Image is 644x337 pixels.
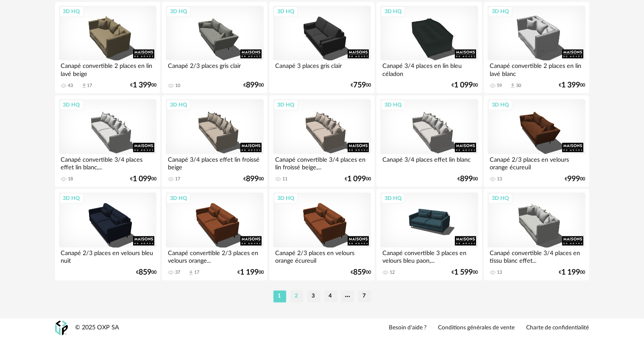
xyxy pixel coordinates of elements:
li: 1 [273,290,286,302]
div: 43 [68,83,73,89]
div: 18 [68,176,73,182]
div: Canapé convertible 3/4 places effet lin blanc,... [59,154,156,171]
div: 30 [516,83,521,89]
span: 899 [246,176,259,182]
div: Canapé 2/3 places gris clair [166,60,263,77]
a: 3D HQ Canapé 3/4 places effet lin blanc €89900 [376,95,482,187]
a: 3D HQ Canapé 3 places gris clair €75900 [269,2,374,93]
div: € 00 [130,82,156,88]
div: Canapé 2/3 places en velours orange écureuil [273,247,371,264]
div: € 00 [351,82,371,88]
a: 3D HQ Canapé 2/3 places en velours bleu nuit €85900 [55,188,160,280]
div: Canapé 3 places gris clair [273,60,371,77]
div: 3D HQ [381,193,405,204]
span: 1 199 [562,270,580,275]
a: 3D HQ Canapé convertible 3 places en velours bleu paon,... 12 €1 59900 [376,188,482,280]
span: 899 [246,82,259,88]
img: OXP [55,320,68,335]
li: 2 [290,290,303,302]
span: Download icon [510,82,516,89]
div: 3D HQ [273,193,298,204]
div: 3D HQ [273,99,298,110]
div: 59 [497,83,502,89]
div: Canapé convertible 3/4 places en lin froissé beige,... [273,154,371,171]
div: 17 [175,176,180,182]
div: € 00 [345,176,371,182]
span: 1 099 [454,82,473,88]
div: 3D HQ [273,6,298,17]
div: Canapé convertible 3/4 places en tissu blanc effet... [488,247,585,264]
div: 3D HQ [166,193,191,204]
div: 17 [87,83,92,89]
div: Canapé 3/4 places effet lin froissé beige [166,154,263,171]
div: 3D HQ [166,6,191,17]
a: 3D HQ Canapé convertible 3/4 places effet lin blanc,... 18 €1 09900 [55,95,160,187]
div: Canapé convertible 2/3 places en velours orange... [166,247,263,264]
div: 3D HQ [381,99,405,110]
div: Canapé 3/4 places en lin bleu céladon [380,60,478,77]
span: 1 599 [454,270,473,275]
div: 11 [282,176,287,182]
div: € 00 [452,82,478,88]
li: 7 [358,290,371,302]
span: 1 099 [133,176,151,182]
div: © 2025 OXP SA [75,324,120,332]
div: 3D HQ [488,193,513,204]
span: 1 199 [240,270,259,275]
a: Besoin d'aide ? [389,324,427,332]
div: € 00 [452,270,478,275]
div: € 00 [559,82,585,88]
div: Canapé 2/3 places en velours bleu nuit [59,247,156,264]
div: 13 [497,270,502,275]
div: 3D HQ [59,6,84,17]
a: 3D HQ Canapé convertible 2 places en lin lavé blanc 59 Download icon 30 €1 39900 [484,2,589,93]
div: 3D HQ [488,99,513,110]
span: 859 [139,270,151,275]
div: Canapé 3/4 places effet lin blanc [380,154,478,171]
div: € 00 [243,82,264,88]
span: 859 [353,270,366,275]
a: 3D HQ Canapé convertible 3/4 places en lin froissé beige,... 11 €1 09900 [269,95,374,187]
a: 3D HQ Canapé convertible 2 places en lin lavé beige 43 Download icon 17 €1 39900 [55,2,160,93]
div: € 00 [351,270,371,275]
div: 3D HQ [488,6,513,17]
div: € 00 [136,270,156,275]
div: € 00 [559,270,585,275]
div: 3D HQ [59,193,84,204]
div: 12 [390,270,395,275]
div: € 00 [565,176,585,182]
div: Canapé convertible 3 places en velours bleu paon,... [380,247,478,264]
div: 3D HQ [59,99,84,110]
div: € 00 [130,176,156,182]
div: € 00 [237,270,264,275]
a: 3D HQ Canapé convertible 2/3 places en velours orange... 37 Download icon 17 €1 19900 [162,188,267,280]
a: Charte de confidentialité [527,324,589,332]
div: Canapé convertible 2 places en lin lavé blanc [488,60,585,77]
div: Canapé 2/3 places en velours orange écureuil [488,154,585,171]
a: 3D HQ Canapé 2/3 places en velours orange écureuil 13 €99900 [484,95,589,187]
li: 4 [324,290,337,302]
a: Conditions générales de vente [438,324,515,332]
div: 3D HQ [381,6,405,17]
div: 3D HQ [166,99,191,110]
div: 37 [175,270,180,275]
span: 899 [460,176,473,182]
div: Canapé convertible 2 places en lin lavé beige [59,60,156,77]
div: 13 [497,176,502,182]
span: 1 399 [133,82,151,88]
div: € 00 [458,176,478,182]
span: Download icon [188,270,194,276]
span: 1 099 [347,176,366,182]
div: € 00 [243,176,264,182]
a: 3D HQ Canapé 2/3 places gris clair 10 €89900 [162,2,267,93]
div: 17 [194,270,199,275]
a: 3D HQ Canapé 3/4 places en lin bleu céladon €1 09900 [376,2,482,93]
a: 3D HQ Canapé 3/4 places effet lin froissé beige 17 €89900 [162,95,267,187]
span: 759 [353,82,366,88]
span: 1 399 [562,82,580,88]
a: 3D HQ Canapé convertible 3/4 places en tissu blanc effet... 13 €1 19900 [484,188,589,280]
li: 3 [307,290,320,302]
span: 999 [568,176,580,182]
div: 10 [175,83,180,89]
a: 3D HQ Canapé 2/3 places en velours orange écureuil €85900 [269,188,374,280]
